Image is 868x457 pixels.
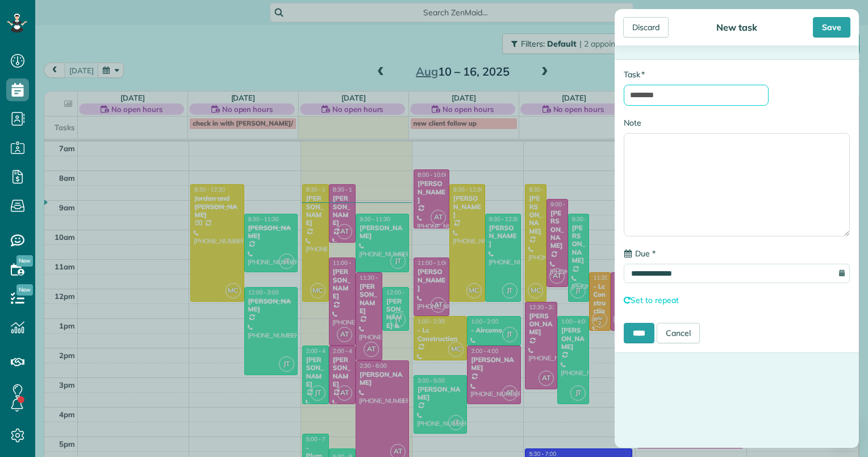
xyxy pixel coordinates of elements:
[624,69,645,80] label: Task
[813,17,850,38] div: Save
[16,255,33,267] span: New
[624,248,656,259] label: Due
[657,323,700,343] a: Cancel
[16,284,33,296] span: New
[624,117,641,128] label: Note
[624,295,678,305] a: Set to repeat
[623,17,669,38] div: Discard
[713,22,761,33] div: New task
